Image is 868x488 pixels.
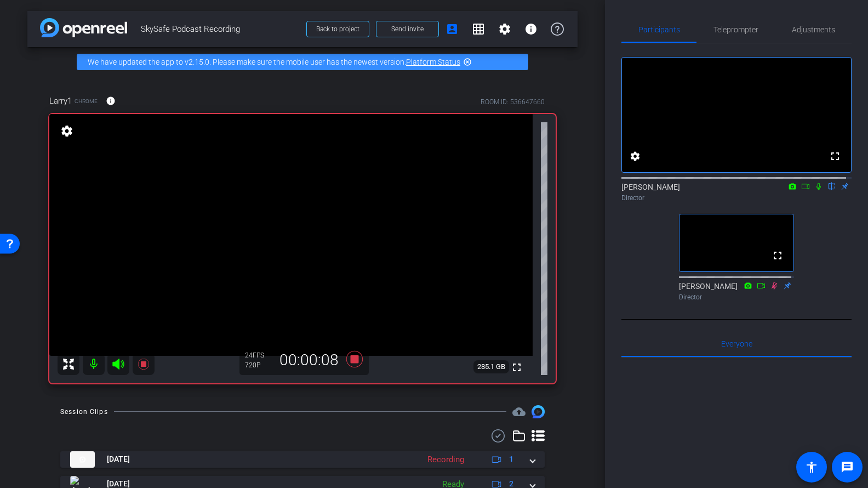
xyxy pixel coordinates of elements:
[481,97,545,107] div: ROOM ID: 536647660
[391,25,424,33] span: Send invite
[621,181,852,203] div: [PERSON_NAME]
[638,26,680,33] span: Participants
[510,361,523,374] mat-icon: fullscreen
[376,21,439,37] button: Send invite
[792,26,835,33] span: Adjustments
[509,453,513,465] span: 1
[406,58,460,66] a: Platform Status
[107,453,130,465] span: [DATE]
[473,360,509,373] span: 285.1 GB
[679,292,794,302] div: Director
[245,361,272,370] div: 720P
[77,54,528,70] div: We have updated the app to v2.15.0. Please make sure the mobile user has the newest version.
[316,25,359,33] span: Back to project
[512,405,526,418] mat-icon: cloud_upload
[771,249,784,262] mat-icon: fullscreen
[825,181,838,191] mat-icon: flip
[629,150,642,163] mat-icon: settings
[524,22,538,36] mat-icon: info
[141,18,300,40] span: SkySafe Podcast Recording
[532,405,545,418] img: Session clips
[49,95,72,107] span: Larry1
[422,453,470,466] div: Recording
[512,405,526,418] span: Destinations for your clips
[245,351,272,360] div: 24
[679,281,794,302] div: [PERSON_NAME]
[446,22,459,36] mat-icon: account_box
[272,351,346,370] div: 00:00:08
[721,340,752,348] span: Everyone
[70,451,95,468] img: thumb-nail
[498,22,511,36] mat-icon: settings
[805,461,818,474] mat-icon: accessibility
[60,406,108,417] div: Session Clips
[621,193,852,203] div: Director
[253,351,264,359] span: FPS
[463,58,472,66] mat-icon: highlight_off
[75,97,98,105] span: Chrome
[60,451,545,468] mat-expansion-panel-header: thumb-nail[DATE]Recording1
[713,26,758,33] span: Teleprompter
[106,96,116,106] mat-icon: info
[829,150,842,163] mat-icon: fullscreen
[40,18,127,37] img: app-logo
[472,22,485,36] mat-icon: grid_on
[306,21,369,37] button: Back to project
[59,124,75,138] mat-icon: settings
[841,461,854,474] mat-icon: message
